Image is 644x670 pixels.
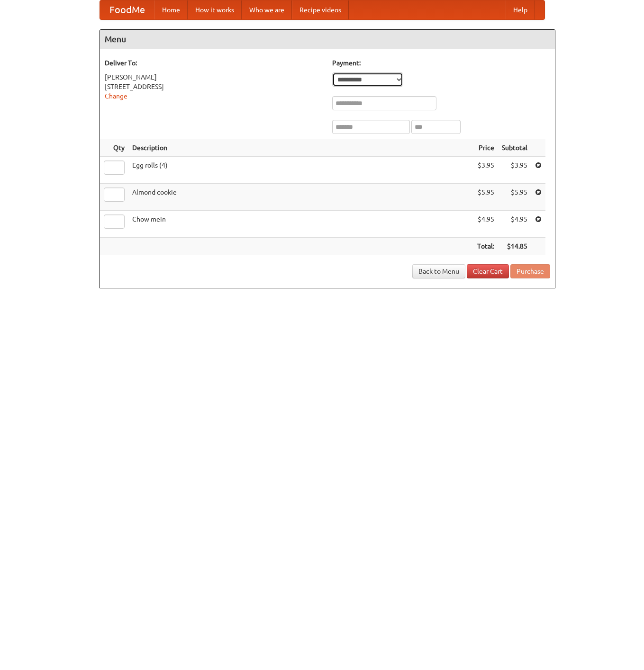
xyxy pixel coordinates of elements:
a: Change [105,92,127,100]
td: $5.95 [498,184,531,211]
td: Egg rolls (4) [128,157,473,184]
a: Help [506,0,535,19]
td: $4.95 [473,211,498,238]
th: Description [128,139,473,157]
th: Price [473,139,498,157]
td: Almond cookie [128,184,473,211]
div: [PERSON_NAME] [105,72,323,82]
div: [STREET_ADDRESS] [105,82,323,91]
td: $5.95 [473,184,498,211]
a: Back to Menu [412,264,465,278]
th: Qty [100,139,128,157]
th: Subtotal [498,139,531,157]
td: Chow mein [128,211,473,238]
a: Home [154,0,188,19]
th: Total: [473,238,498,255]
a: Recipe videos [292,0,349,19]
td: $4.95 [498,211,531,238]
th: $14.85 [498,238,531,255]
a: Clear Cart [467,264,509,278]
button: Purchase [510,264,550,278]
a: Who we are [242,0,292,19]
td: $3.95 [473,157,498,184]
td: $3.95 [498,157,531,184]
a: FoodMe [100,0,154,19]
h5: Payment: [332,58,550,68]
a: How it works [188,0,242,19]
h5: Deliver To: [105,58,323,68]
h4: Menu [100,30,555,49]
